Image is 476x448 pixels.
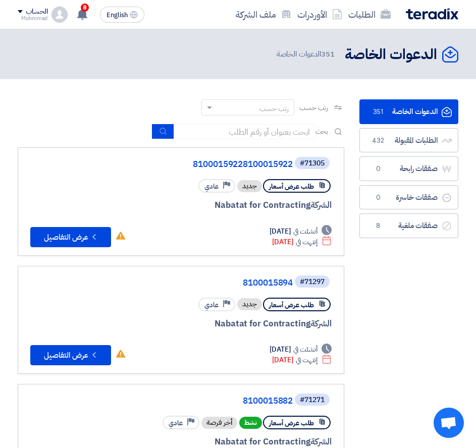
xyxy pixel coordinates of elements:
input: ابحث بعنوان أو رقم الطلب [174,124,315,139]
span: الدعوات الخاصة [277,48,337,60]
span: 351 [372,107,384,117]
a: 8100015894 [91,278,293,288]
span: أنشئت في [293,226,318,237]
a: الدعوات الخاصة351 [359,99,458,124]
span: 8 [81,4,89,12]
a: 8100015882 [91,397,293,406]
img: profile_test.png [51,7,68,23]
span: 8 [372,221,384,231]
div: الحساب [26,8,47,16]
span: الشركة [310,199,332,211]
span: طلب عرض أسعار [269,418,314,428]
div: رتب حسب [259,103,289,114]
div: دردشة مفتوحة [434,408,464,438]
button: English [100,7,144,23]
div: [DATE] [270,344,332,355]
div: #71297 [300,278,325,286]
span: رتب حسب [299,102,328,113]
span: طلب عرض أسعار [269,300,314,310]
a: ملف الشركة [233,3,294,26]
div: جديد [237,180,262,192]
div: #71305 [300,160,325,167]
span: الشركة [310,435,332,448]
span: 432 [372,136,384,146]
span: 0 [372,164,384,174]
span: أنشئت في [293,344,318,355]
a: الطلبات [345,3,394,26]
a: الطلبات المقبولة432 [359,128,458,153]
a: صفقات خاسرة0 [359,185,458,210]
span: إنتهت في [296,355,318,365]
div: [DATE] [270,226,332,237]
span: الشركة [310,317,332,330]
a: صفقات ملغية8 [359,213,458,238]
button: عرض التفاصيل [30,227,111,247]
div: Mohmmad [18,16,47,21]
button: عرض التفاصيل [30,345,111,365]
a: صفقات رابحة0 [359,156,458,181]
div: [DATE] [272,237,332,247]
span: بحث [315,126,329,137]
span: عادي [204,300,219,310]
span: نشط [239,417,262,429]
span: English [107,12,128,19]
div: جديد [237,298,262,310]
span: إنتهت في [296,237,318,247]
span: 351 [321,48,335,60]
div: أخر فرصة [201,417,237,429]
a: 81000159228100015922 [91,160,293,169]
div: #71271 [300,397,325,404]
span: عادي [169,418,183,428]
span: 0 [372,193,384,203]
div: Nabatat for Contracting [30,317,332,330]
span: عادي [204,182,219,191]
a: الأوردرات [294,3,345,26]
span: طلب عرض أسعار [269,182,314,191]
h2: الدعوات الخاصة [345,45,437,65]
img: Teradix logo [406,8,458,20]
div: [DATE] [272,355,332,365]
div: Nabatat for Contracting [30,199,332,212]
